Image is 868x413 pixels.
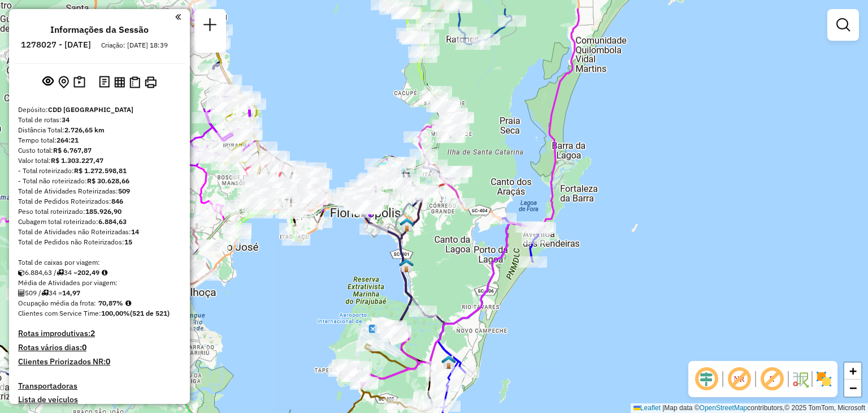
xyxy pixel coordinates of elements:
div: Peso total roteirizado: [18,206,181,217]
span: | [662,404,664,412]
div: Criação: [DATE] 18:39 [97,40,172,50]
strong: 846 [111,197,123,205]
div: Map data © contributors,© 2025 TomTom, Microsoft [631,403,868,413]
h4: Rotas vários dias: [18,343,181,352]
strong: 185.926,90 [85,207,121,216]
img: 2368 - Warecloud Autódromo [441,355,456,369]
strong: 14,97 [62,289,80,297]
strong: 0 [82,342,86,352]
strong: 70,87% [98,299,123,307]
button: Visualizar Romaneio [127,74,142,91]
i: Total de Atividades [18,290,25,296]
div: Total de Atividades Roteirizadas: [18,186,181,196]
img: Fluxo de ruas [791,370,809,388]
div: Média de Atividades por viagem: [18,278,181,288]
div: 6.884,63 / 34 = [18,268,181,278]
span: Ocupação média da frota: [18,299,96,307]
em: Média calculada utilizando a maior ocupação (%Peso ou %Cubagem) de cada rota da sessão. Rotas cro... [125,300,131,307]
a: Nova sessão e pesquisa [199,14,222,39]
button: Imprimir Rotas [142,74,159,91]
div: Total de caixas por viagem: [18,257,181,268]
h4: Informações da Sessão [50,24,149,35]
span: Clientes com Service Time: [18,309,101,317]
div: Total de Pedidos não Roteirizados: [18,237,181,247]
h4: Lista de veículos [18,395,181,405]
div: Total de Atividades não Roteirizadas: [18,227,181,237]
button: Painel de Sugestão [71,74,88,91]
button: Visualizar relatório de Roteirização [112,74,127,89]
img: Exibir/Ocultar setores [815,370,833,388]
strong: 202,49 [77,268,99,277]
strong: CDD [GEOGRAPHIC_DATA] [48,105,133,114]
button: Centralizar mapa no depósito ou ponto de apoio [56,74,71,91]
span: Exibir rótulo [758,365,785,393]
div: Valor total: [18,156,181,166]
i: Cubagem total roteirizado [18,269,25,276]
a: Leaflet [633,404,661,412]
strong: 100,00% [101,309,130,317]
a: Clique aqui para minimizar o painel [175,10,181,23]
div: Tempo total: [18,135,181,145]
span: + [849,364,857,378]
div: Custo total: [18,145,181,156]
strong: 6.884,63 [98,217,127,226]
img: FAD - Pirajubae [399,258,414,273]
div: Cubagem total roteirizado: [18,217,181,227]
div: - Total não roteirizado: [18,176,181,186]
strong: 2 [90,328,95,338]
strong: R$ 30.628,66 [87,177,129,185]
button: Logs desbloquear sessão [97,74,112,91]
strong: 0 [106,356,110,367]
div: Total de Pedidos Roteirizados: [18,196,181,206]
a: OpenStreetMap [700,404,748,412]
div: - Total roteirizado: [18,166,181,176]
button: Exibir sessão original [40,73,56,91]
h4: Clientes Priorizados NR: [18,357,181,367]
span: Ocultar deslocamento [693,365,720,393]
strong: 509 [118,187,130,195]
strong: R$ 6.767,87 [53,146,92,154]
i: Meta Caixas/viagem: 172,72 Diferença: 29,77 [102,269,107,276]
i: Total de rotas [41,290,49,296]
div: Total de rotas: [18,115,181,125]
a: Zoom out [844,380,861,397]
h4: Rotas improdutivas: [18,329,181,338]
span: Exibir NR [726,365,753,393]
i: Total de rotas [57,269,64,276]
div: Distância Total: [18,125,181,135]
h4: Transportadoras [18,381,181,391]
strong: (521 de 521) [130,309,170,317]
strong: R$ 1.303.227,47 [51,156,103,165]
a: Zoom in [844,363,861,380]
div: 509 / 34 = [18,288,181,298]
img: Ilha Centro [400,217,414,232]
div: Depósito: [18,105,181,115]
strong: 14 [131,227,139,236]
strong: 34 [62,115,70,124]
a: Exibir filtros [832,14,854,36]
strong: R$ 1.272.598,81 [74,166,127,175]
strong: 2.726,65 km [64,126,105,134]
h6: 1278027 - [DATE] [21,40,91,50]
span: − [849,381,857,395]
strong: 15 [124,238,132,246]
strong: 264:21 [57,136,79,144]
